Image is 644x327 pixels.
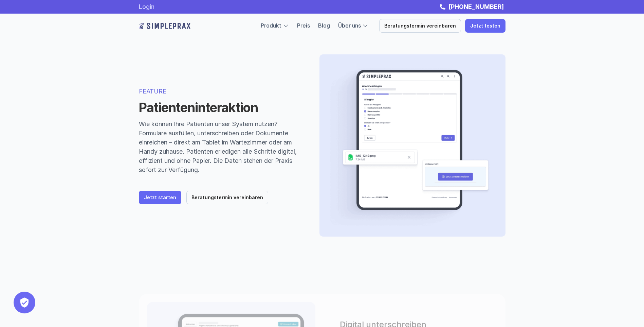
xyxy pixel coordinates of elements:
[261,22,281,29] a: Produkt
[297,22,310,29] a: Preis
[448,3,504,10] strong: [PHONE_NUMBER]
[139,3,154,10] a: Login
[384,23,456,29] p: Beratungstermin vereinbaren
[139,119,303,174] p: Wie können Ihre Patienten unser System nutzen? Formulare ausfüllen, unterschreiben oder Dokumente...
[379,19,461,33] a: Beratungstermin vereinbaren
[186,191,268,204] a: Beratungstermin vereinbaren
[447,3,505,10] a: [PHONE_NUMBER]
[139,191,181,204] a: Jetzt starten
[338,22,361,29] a: Über uns
[144,195,176,201] p: Jetzt starten
[139,100,303,116] h1: Patienteninteraktion
[191,195,263,201] p: Beratungstermin vereinbaren
[139,87,303,96] p: FEATURE
[470,23,500,29] p: Jetzt testen
[318,22,330,29] a: Blog
[465,19,505,33] a: Jetzt testen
